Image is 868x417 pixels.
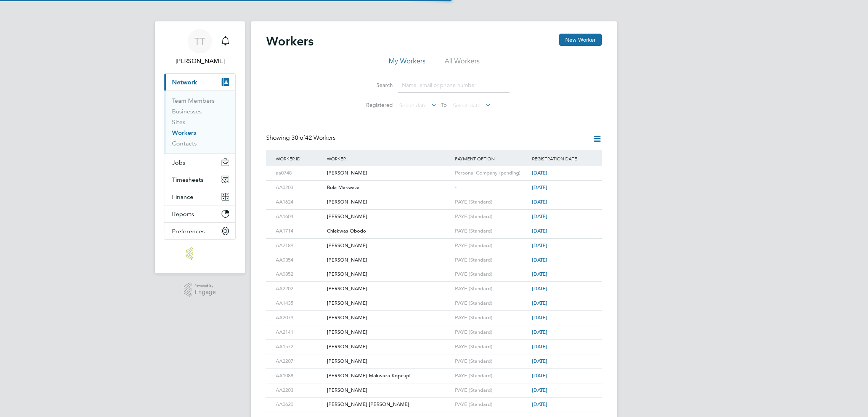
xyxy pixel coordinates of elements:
[274,166,325,180] div: aa0748
[453,282,530,296] div: PAYE (Standard)
[155,21,245,273] nav: Main navigation
[532,300,547,306] span: [DATE]
[453,311,530,325] div: PAYE (Standard)
[274,238,594,245] a: AA2189[PERSON_NAME]PAYE (Standard)[DATE]
[274,311,325,325] div: AA2079
[274,224,594,230] a: AA1714Chiekwas ObodoPAYE (Standard)[DATE]
[389,57,426,70] li: My Workers
[274,267,325,281] div: AA0852
[274,398,325,412] div: AA0620
[274,383,594,390] a: AA2203[PERSON_NAME]PAYE (Standard)[DATE]
[532,199,547,205] span: [DATE]
[194,289,216,296] span: Engage
[325,325,453,339] div: [PERSON_NAME]
[291,134,336,142] span: 42 Workers
[439,100,449,110] span: To
[399,102,427,109] span: Select date
[172,210,194,218] span: Reports
[164,29,236,66] a: TT[PERSON_NAME]
[164,154,235,171] button: Jobs
[172,118,185,126] a: Sites
[398,78,510,93] input: Name, email or phone number
[274,224,325,238] div: AA1714
[274,150,325,167] div: Worker ID
[184,283,216,297] a: Powered byEngage
[274,383,325,398] div: AA2203
[274,281,594,288] a: AA2202[PERSON_NAME]PAYE (Standard)[DATE]
[453,383,530,398] div: PAYE (Standard)
[532,257,547,263] span: [DATE]
[532,285,547,292] span: [DATE]
[172,159,185,166] span: Jobs
[274,339,594,346] a: AA1572[PERSON_NAME]PAYE (Standard)[DATE]
[325,383,453,398] div: [PERSON_NAME]
[325,340,453,354] div: [PERSON_NAME]
[453,210,530,224] div: PAYE (Standard)
[172,176,204,183] span: Timesheets
[164,57,236,66] span: Theo Theodorou
[194,283,216,289] span: Powered by
[325,267,453,281] div: [PERSON_NAME]
[274,181,325,195] div: AA0203
[164,247,236,260] a: Go to home page
[172,108,202,115] a: Businesses
[172,129,196,136] a: Workers
[274,209,594,216] a: AA1604[PERSON_NAME]PAYE (Standard)[DATE]
[325,150,453,167] div: Worker
[532,343,547,350] span: [DATE]
[325,166,453,180] div: [PERSON_NAME]
[453,296,530,310] div: PAYE (Standard)
[274,195,325,209] div: AA1624
[453,253,530,267] div: PAYE (Standard)
[532,358,547,364] span: [DATE]
[172,228,205,235] span: Preferences
[164,74,235,91] button: Network
[325,354,453,369] div: [PERSON_NAME]
[274,282,325,296] div: AA2202
[453,325,530,339] div: PAYE (Standard)
[194,36,205,46] span: TT
[325,195,453,209] div: [PERSON_NAME]
[532,329,547,335] span: [DATE]
[274,340,325,354] div: AA1572
[453,398,530,412] div: PAYE (Standard)
[453,102,481,109] span: Select date
[172,140,197,147] a: Contacts
[325,282,453,296] div: [PERSON_NAME]
[453,195,530,209] div: PAYE (Standard)
[325,311,453,325] div: [PERSON_NAME]
[358,102,393,108] label: Registered
[186,247,214,260] img: 2012security-logo-retina.png
[532,184,547,191] span: [DATE]
[164,91,235,154] div: Network
[453,354,530,369] div: PAYE (Standard)
[164,171,235,188] button: Timesheets
[325,239,453,253] div: [PERSON_NAME]
[325,224,453,238] div: Chiekwas Obodo
[453,181,530,195] div: -
[164,188,235,205] button: Finance
[453,224,530,238] div: PAYE (Standard)
[453,267,530,281] div: PAYE (Standard)
[532,372,547,379] span: [DATE]
[453,369,530,383] div: PAYE (Standard)
[325,369,453,383] div: [PERSON_NAME] Makwaza Kopeupi
[274,253,594,259] a: AA0354[PERSON_NAME]PAYE (Standard)[DATE]
[274,325,594,331] a: AA2141[PERSON_NAME]PAYE (Standard)[DATE]
[274,267,594,273] a: AA0852[PERSON_NAME]PAYE (Standard)[DATE]
[274,296,325,310] div: AA1435
[274,253,325,267] div: AA0354
[266,134,337,142] div: Showing
[559,34,602,46] button: New Worker
[274,354,325,369] div: AA2207
[274,195,594,201] a: AA1624[PERSON_NAME]PAYE (Standard)[DATE]
[274,296,594,302] a: AA1435[PERSON_NAME]PAYE (Standard)[DATE]
[325,296,453,310] div: [PERSON_NAME]
[532,242,547,249] span: [DATE]
[266,34,313,49] h2: Workers
[453,150,530,167] div: Payment Option
[325,181,453,195] div: Bola Makwaza
[274,397,594,404] a: AA0620[PERSON_NAME] [PERSON_NAME]PAYE (Standard)[DATE]
[172,97,215,104] a: Team Members
[291,134,305,142] span: 30 of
